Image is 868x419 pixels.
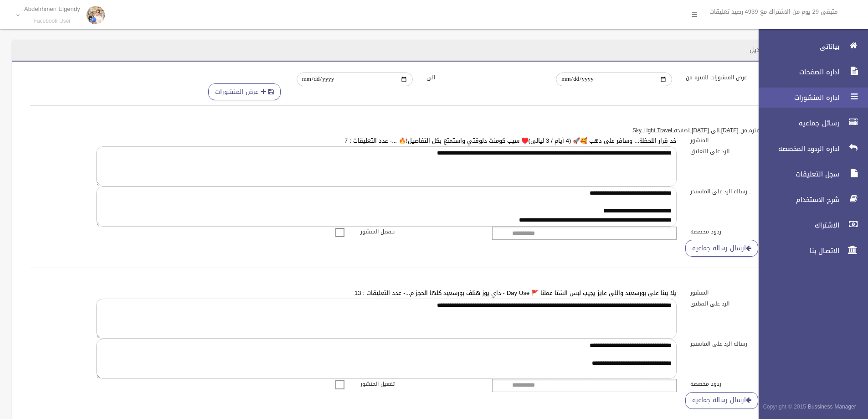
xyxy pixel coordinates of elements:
a: بياناتى [751,36,868,57]
small: Facebook User [24,18,80,25]
span: شرح الاستخدام [751,195,842,204]
label: الى [420,72,550,83]
span: الاشتراك [751,221,842,230]
a: خد قرار اللحظة... وسافر على دهب 🥰🚀 (4 أيام / 3 ليالى)♥️ سيب كومنت دلوقتي واستمتع بكل التفاصيل!🔥 .... [344,135,677,146]
a: ارسال رساله جماعيه [685,392,758,409]
a: الاشتراك [751,215,868,235]
a: الاتصال بنا [751,241,868,261]
span: Copyright © 2015 [763,402,806,412]
p: Abdelrhmen Elgendy [24,5,80,12]
label: الرد على التعليق [683,299,816,309]
strong: Bussiness Manager [808,402,856,412]
label: تفعيل المنشور [354,379,486,389]
span: اداره الردود المخصصه [751,144,842,153]
span: اداره المنشورات [751,93,842,102]
label: ردود مخصصه [683,227,816,237]
label: المنشور [683,135,816,145]
header: اداره المنشورات / تعديل [739,41,827,59]
label: رساله الرد على الماسنجر [683,186,816,197]
button: عرض المنشورات [208,83,281,100]
label: تفعيل المنشور [354,227,486,237]
a: يلا بينا على بورسعيد واللى عايز يجيب لبس الشتا عملنا 🚩 Day Use ~داي يوز هنلف بورسعيد كلها الحجز م... [354,287,677,299]
span: الاتصال بنا [751,246,842,255]
label: ردود مخصصه [683,379,816,389]
span: سجل التعليقات [751,170,842,179]
a: شرح الاستخدام [751,190,868,210]
u: قائمه ب 50 منشور للفتره من [DATE] الى [DATE] لصفحه Sky Light Travel [632,125,809,135]
a: اداره المنشورات [751,88,868,108]
label: عرض المنشورات للفتره من [679,72,809,83]
label: المنشور [683,288,816,298]
a: ارسال رساله جماعيه [685,240,758,257]
label: رساله الرد على الماسنجر [683,339,816,349]
span: اداره الصفحات [751,67,842,77]
span: بياناتى [751,42,842,51]
span: رسائل جماعيه [751,119,842,128]
a: رسائل جماعيه [751,113,868,133]
a: اداره الردود المخصصه [751,139,868,159]
label: الرد على التعليق [683,146,816,156]
a: سجل التعليقات [751,164,868,184]
a: اداره الصفحات [751,62,868,82]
